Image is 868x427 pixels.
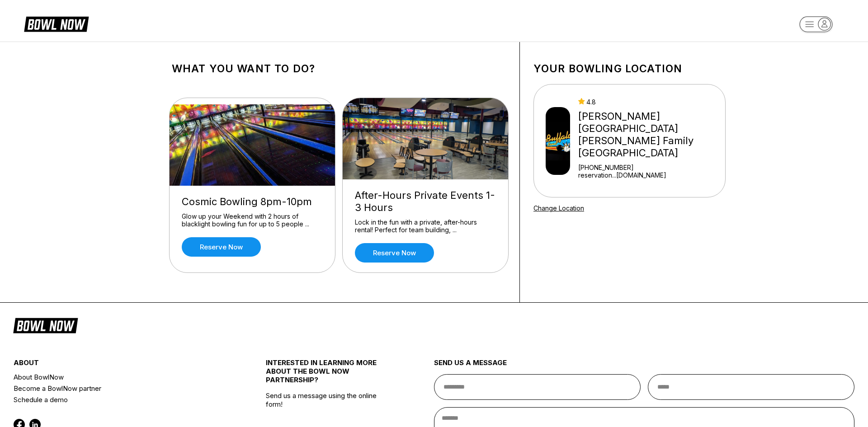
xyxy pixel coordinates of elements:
[355,189,496,214] div: After-Hours Private Events 1-3 Hours
[533,62,726,75] h1: Your bowling location
[546,107,570,175] img: Buffaloe Lanes Mebane Family Bowling Center
[14,394,224,405] a: Schedule a demo
[266,358,392,391] div: INTERESTED IN LEARNING MORE ABOUT THE BOWL NOW PARTNERSHIP?
[182,237,261,257] a: Reserve now
[355,218,496,234] div: Lock in the fun with a private, after-hours rental! Perfect for team building, ...
[355,243,434,263] a: Reserve now
[14,358,224,371] div: about
[182,196,323,208] div: Cosmic Bowling 8pm-10pm
[14,383,224,394] a: Become a BowlNow partner
[533,204,584,212] a: Change Location
[434,358,854,374] div: send us a message
[578,98,722,106] div: 4.8
[578,110,722,159] div: [PERSON_NAME][GEOGRAPHIC_DATA] [PERSON_NAME] Family [GEOGRAPHIC_DATA]
[578,171,722,179] a: reservation...[DOMAIN_NAME]
[343,98,509,179] img: After-Hours Private Events 1-3 Hours
[182,212,323,228] div: Glow up your Weekend with 2 hours of blacklight bowling fun for up to 5 people ...
[14,371,224,383] a: About BowlNow
[172,62,506,75] h1: What you want to do?
[170,104,336,186] img: Cosmic Bowling 8pm-10pm
[578,164,722,171] div: [PHONE_NUMBER]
